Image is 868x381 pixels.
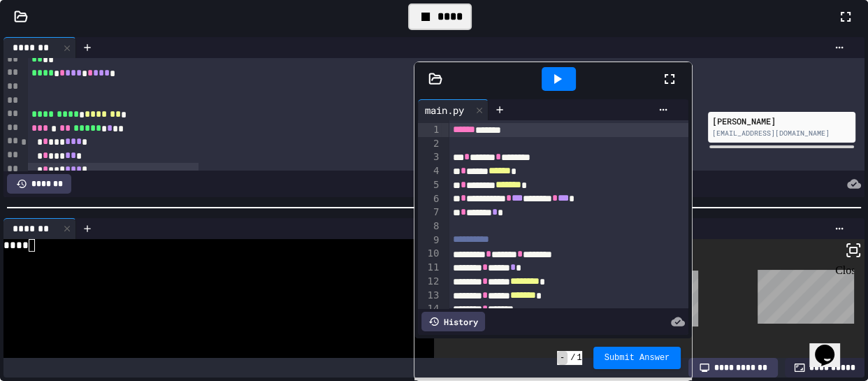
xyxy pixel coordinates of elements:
[712,128,851,138] div: [EMAIL_ADDRESS][DOMAIN_NAME]
[421,312,485,331] div: History
[418,192,441,206] div: 6
[712,115,851,127] div: [PERSON_NAME]
[6,6,96,89] div: Chat with us now!Close
[418,103,471,117] div: main.py
[418,150,441,164] div: 3
[418,261,441,275] div: 11
[577,352,581,364] span: 1
[418,178,441,192] div: 5
[418,289,441,303] div: 13
[418,123,441,137] div: 1
[418,206,441,220] div: 7
[418,247,441,261] div: 10
[557,351,567,365] span: -
[418,164,441,178] div: 4
[605,352,670,364] span: Submit Answer
[418,233,441,247] div: 9
[418,302,441,316] div: 14
[418,137,441,151] div: 2
[418,99,489,120] div: main.py
[593,347,681,369] button: Submit Answer
[570,352,575,364] span: /
[809,325,854,367] iframe: chat widget
[418,220,441,233] div: 8
[418,275,441,289] div: 12
[752,264,854,324] iframe: chat widget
